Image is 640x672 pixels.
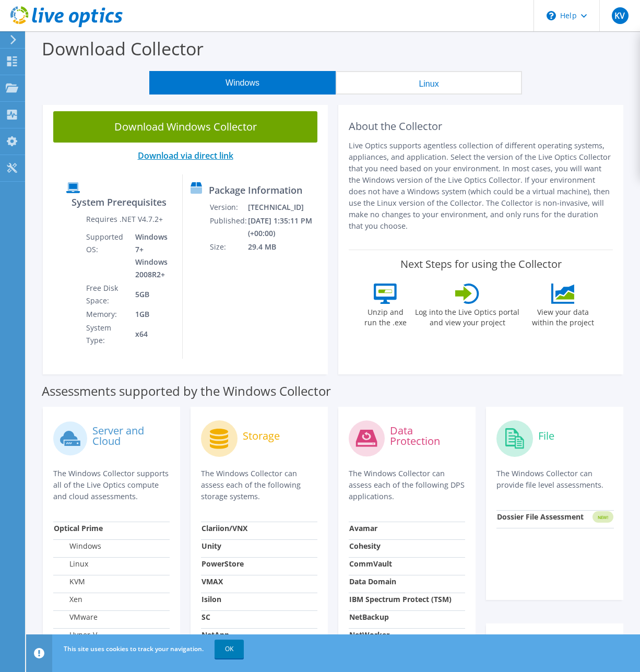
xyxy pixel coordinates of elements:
strong: Unity [202,541,221,551]
label: Requires .NET V4.7.2+ [86,214,163,225]
label: System Prerequisites [72,197,167,207]
a: OK [215,640,244,658]
label: Data Protection [390,426,465,446]
label: Linux [54,559,88,569]
label: File [538,431,554,441]
h2: About the Collector [349,120,613,133]
td: 29.4 MB [247,240,323,254]
td: Supported OS: [86,230,127,281]
p: The Windows Collector can assess each of the following storage systems. [201,468,317,502]
strong: Avamar [349,523,377,533]
strong: Isilon [202,594,221,604]
td: Memory: [86,308,127,321]
strong: NetBackup [349,612,389,622]
strong: Data Domain [349,576,396,586]
td: 1GB [127,308,174,321]
label: Next Steps for using the Collector [400,258,562,270]
label: Package Information [209,185,302,195]
svg: \n [547,11,556,20]
label: View your data within the project [525,304,600,328]
label: Hyper-V [54,630,97,640]
p: The Windows Collector can provide file level assessments. [496,468,613,491]
strong: NetApp [202,630,229,640]
p: Live Optics supports agentless collection of different operating systems, appliances, and applica... [349,140,613,232]
button: Linux [336,71,522,95]
tspan: NEW! [598,514,608,520]
td: Published: [209,214,247,240]
label: Windows [54,541,101,551]
label: Assessments supported by the Windows Collector [42,386,331,396]
label: VMware [54,612,98,622]
strong: CommVault [349,559,392,569]
td: [DATE] 1:35:11 PM (+00:00) [247,214,323,240]
button: Windows [149,71,336,95]
label: Download Collector [42,37,204,61]
strong: Clariion/VNX [202,523,247,533]
p: The Windows Collector can assess each of the following DPS applications. [349,468,465,502]
td: System Type: [86,321,127,347]
td: Free Disk Space: [86,281,127,308]
label: Unzip and run the .exe [361,304,409,328]
td: Windows 7+ Windows 2008R2+ [127,230,174,281]
strong: VMAX [202,576,223,586]
label: KVM [54,576,85,587]
label: Log into the Live Optics portal and view your project [414,304,520,328]
a: Download Windows Collector [53,111,317,143]
strong: SC [202,612,210,622]
td: Version: [209,201,247,214]
strong: Cohesity [349,541,381,551]
strong: Optical Prime [54,523,103,533]
span: KV [612,7,629,24]
td: 5GB [127,281,174,308]
p: The Windows Collector supports all of the Live Optics compute and cloud assessments. [53,468,170,502]
strong: IBM Spectrum Protect (TSM) [349,594,452,604]
td: Size: [209,240,247,254]
span: This site uses cookies to track your navigation. [64,644,204,653]
strong: Dossier File Assessment [497,512,584,522]
td: [TECHNICAL_ID] [247,201,323,214]
label: Server and Cloud [92,426,170,446]
label: Storage [243,431,280,441]
td: x64 [127,321,174,347]
label: Xen [54,594,82,605]
a: Download via direct link [138,150,233,161]
strong: PowerStore [202,559,244,569]
strong: NetWorker [349,630,389,640]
